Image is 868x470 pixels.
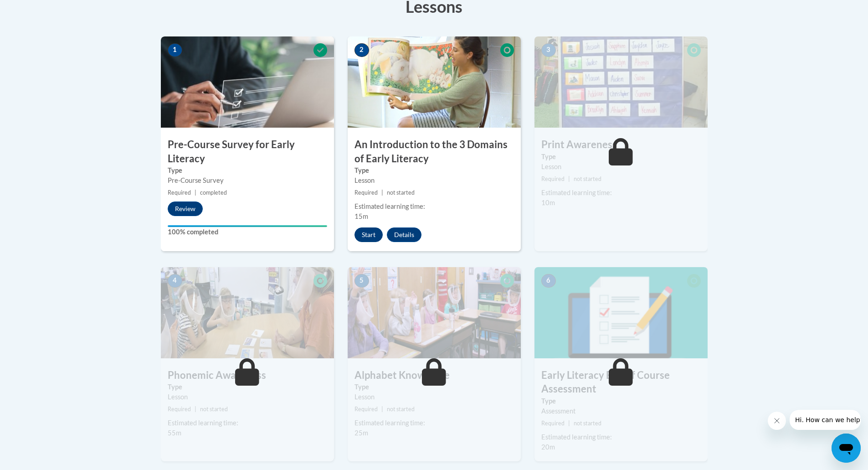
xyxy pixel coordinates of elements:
[200,189,227,196] span: completed
[574,176,601,182] span: not started
[168,201,203,216] button: Review
[168,406,191,413] span: Required
[168,189,191,196] span: Required
[354,418,514,428] div: Estimated learning time:
[354,176,514,186] div: Lesson
[348,267,521,358] img: Course Image
[541,188,701,198] div: Estimated learning time:
[790,410,861,430] iframe: Message from company
[574,420,601,427] span: not started
[195,406,196,413] span: |
[541,199,555,207] span: 10m
[168,43,182,57] span: 1
[200,406,228,413] span: not started
[348,138,521,166] h3: An Introduction to the 3 Domains of Early Literacy
[168,418,327,428] div: Estimated learning time:
[832,434,861,463] iframe: Button to launch messaging window
[387,406,415,413] span: not started
[354,212,368,220] span: 15m
[168,382,327,392] label: Type
[381,406,383,413] span: |
[534,368,708,397] h3: Early Literacy End of Course Assessment
[541,406,701,416] div: Assessment
[161,36,334,128] img: Course Image
[354,201,514,212] div: Estimated learning time:
[381,189,383,196] span: |
[541,274,556,288] span: 6
[354,382,514,392] label: Type
[5,6,74,14] span: Hi. How can we help?
[541,432,701,442] div: Estimated learning time:
[161,267,334,358] img: Course Image
[354,189,378,196] span: Required
[541,176,565,182] span: Required
[354,227,383,242] button: Start
[534,36,708,128] img: Course Image
[161,368,334,382] h3: Phonemic Awareness
[161,138,334,166] h3: Pre-Course Survey for Early Literacy
[348,36,521,128] img: Course Image
[541,396,701,406] label: Type
[534,138,708,152] h3: Print Awareness
[168,227,327,237] label: 100% completed
[168,176,327,186] div: Pre-Course Survey
[168,274,182,288] span: 4
[354,43,369,57] span: 2
[195,189,196,196] span: |
[541,162,701,172] div: Lesson
[348,368,521,382] h3: Alphabet Knowledge
[568,420,570,427] span: |
[168,429,181,437] span: 55m
[568,176,570,182] span: |
[541,420,565,427] span: Required
[354,406,378,413] span: Required
[354,274,369,288] span: 5
[541,152,701,162] label: Type
[541,43,556,57] span: 3
[768,412,786,430] iframe: Close message
[168,165,327,176] label: Type
[354,165,514,176] label: Type
[354,392,514,402] div: Lesson
[387,227,421,242] button: Details
[541,443,555,451] span: 20m
[534,267,708,358] img: Course Image
[387,189,415,196] span: not started
[168,225,327,227] div: Your progress
[168,392,327,402] div: Lesson
[354,429,368,437] span: 25m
